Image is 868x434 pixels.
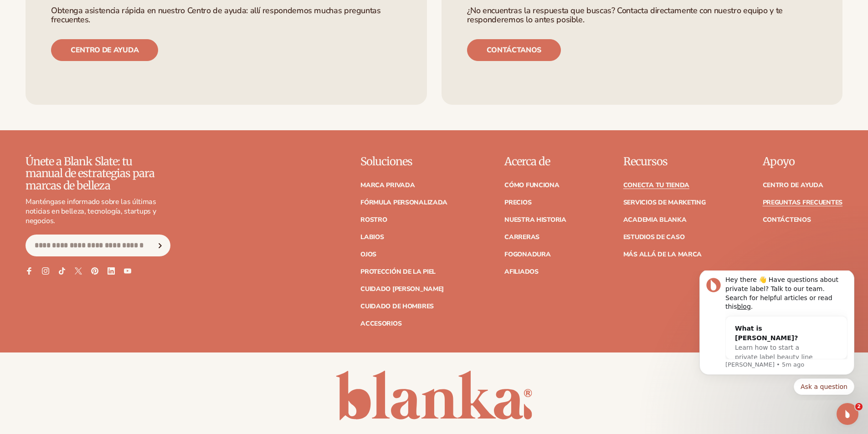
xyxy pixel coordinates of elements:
[763,217,811,223] a: Contáctenos
[763,199,842,206] a: Preguntas frecuentes
[51,32,65,40] a: blog
[504,198,531,207] font: Precios
[763,182,823,189] a: Centro de ayuda
[360,198,447,207] font: Fórmula personalizada
[763,198,842,207] font: Preguntas frecuentes
[40,5,162,41] div: Hey there 👋 Have questions about private label? Talk to our team. Search for helpful articles or ...
[467,39,561,61] a: Contáctanos
[49,73,127,100] span: Learn how to start a private label beauty line with [PERSON_NAME]
[360,286,444,292] a: Cuidado [PERSON_NAME]
[623,233,685,241] font: Estudios de caso
[360,269,436,275] a: Protección de la piel
[623,181,689,189] font: Conecta tu tienda
[360,182,415,189] a: Marca privada
[504,250,550,259] font: Fogonadura
[108,108,169,124] button: Quick reply: Ask a question
[623,215,687,224] font: Academia Blanka
[360,217,387,223] a: Rostro
[360,250,376,259] font: Ojos
[487,45,541,55] font: Contáctanos
[360,321,401,327] a: Accesorios
[623,251,702,258] a: Más allá de la marca
[623,154,668,168] font: Recursos
[40,5,162,88] div: Message content
[504,154,550,168] font: Acerca de
[26,154,154,193] font: Únete a Blank Slate: tu manual de estrategias para marcas de belleza
[763,181,823,189] font: Centro de ayuda
[51,5,381,25] font: Obtenga asistencia rápida en nuestro Centro de ayuda: allí respondemos muchas preguntas frecuentes.
[49,53,134,72] div: What is [PERSON_NAME]?
[14,108,169,124] div: Quick reply options
[360,319,401,328] font: Accesorios
[763,154,795,168] font: Apoyo
[40,90,162,98] p: Message from Lee, sent 5m ago
[360,215,387,224] font: Rostro
[623,199,706,206] a: Servicios de marketing
[360,285,444,293] font: Cuidado [PERSON_NAME]
[360,302,434,311] font: Cuidado de hombres
[504,215,566,224] font: Nuestra historia
[504,182,559,189] a: Cómo funciona
[504,234,539,240] a: Carreras
[504,217,566,223] a: Nuestra historia
[504,233,539,241] font: Carreras
[504,269,538,275] a: Afiliados
[857,403,861,409] font: 2
[71,45,139,55] font: Centro de ayuda
[623,234,685,240] a: Estudios de caso
[360,303,434,310] a: Cuidado de hombres
[360,251,376,258] a: Ojos
[360,234,384,240] a: Labios
[360,233,384,241] font: Labios
[623,250,702,259] font: Más allá de la marca
[360,154,412,168] font: Soluciones
[623,182,689,189] a: Conecta tu tienda
[623,217,687,223] a: Academia Blanka
[504,267,538,276] font: Afiliados
[504,181,559,189] font: Cómo funciona
[360,181,415,189] font: Marca privada
[504,251,550,258] a: Fogonadura
[21,7,35,22] img: Profile image for Lee
[360,199,447,206] a: Fórmula personalizada
[360,267,436,276] font: Protección de la piel
[51,39,158,61] a: Centro de ayuda
[40,46,143,108] div: What is [PERSON_NAME]?Learn how to start a private label beauty line with [PERSON_NAME]
[26,197,156,226] font: Manténgase informado sobre las últimas noticias en belleza, tecnología, startups y negocios.
[763,215,811,224] font: Contáctenos
[467,5,783,25] font: ¿No encuentras la respuesta que buscas? Contacta directamente con nuestro equipo y te responderem...
[504,199,531,206] a: Precios
[837,403,858,425] iframe: Chat en vivo de Intercom
[686,271,868,400] iframe: Mensaje de notificaciones del intercomunicador
[150,235,170,256] button: Suscribir
[623,198,706,207] font: Servicios de marketing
